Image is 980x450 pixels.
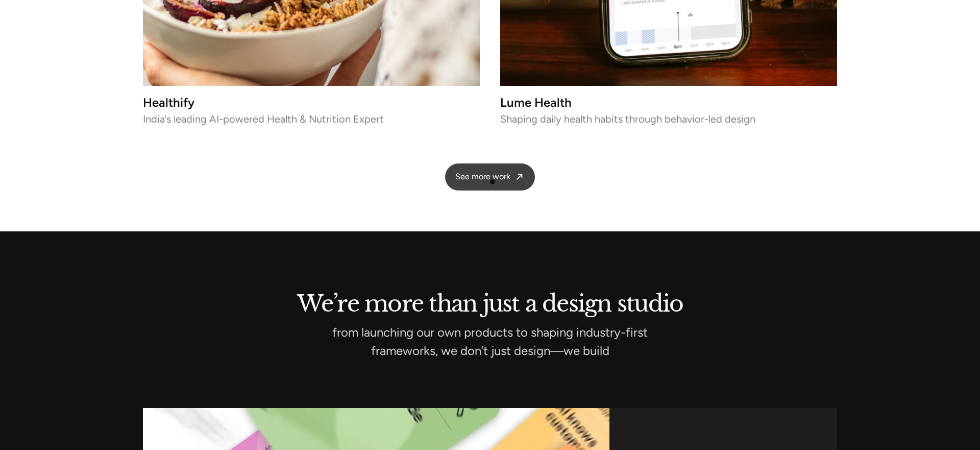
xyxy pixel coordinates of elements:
p: Shaping daily health habits through behavior-led design [500,115,837,123]
span: See more work [455,172,510,182]
h2: We’re more than just a design studio [143,293,837,312]
h3: Healthify [143,98,480,107]
h3: Lume Health [500,98,837,107]
p: India’s leading AI-powered Health & Nutrition Expert [143,115,480,123]
a: See more work [445,163,535,191]
p: from launching our own products to shaping industry-first frameworks, we don’t just design—we build [299,328,681,355]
